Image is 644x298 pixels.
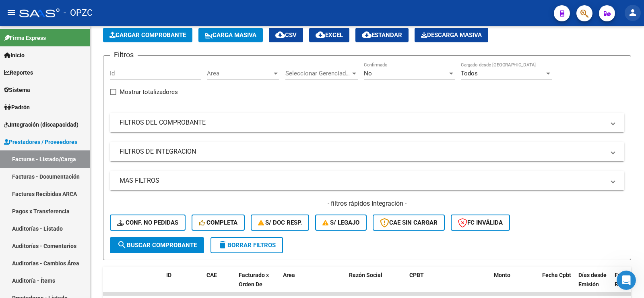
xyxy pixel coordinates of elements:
iframe: Intercom live chat [617,271,636,290]
button: S/ legajo [315,215,367,231]
button: Descarga Masiva [415,28,488,42]
h4: - filtros rápidos Integración - [110,199,624,208]
span: Descarga Masiva [421,31,482,39]
span: Facturado x Orden De [239,272,269,288]
button: CAE SIN CARGAR [373,215,445,231]
h3: Filtros [110,49,138,60]
button: Carga Masiva [198,28,263,42]
span: Monto [494,272,510,278]
mat-icon: menu [6,8,16,17]
button: Estandar [355,28,409,42]
span: Mostrar totalizadores [120,87,178,97]
span: Días desde Emisión [578,272,607,288]
button: Conf. no pedidas [110,215,186,231]
mat-icon: search [117,240,127,250]
span: Sistema [4,85,30,94]
span: S/ Doc Resp. [258,219,302,226]
span: Buscar Comprobante [117,242,197,249]
span: CSV [275,31,297,39]
mat-icon: person [628,8,638,17]
button: CSV [269,28,303,42]
mat-expansion-panel-header: FILTROS DE INTEGRACION [110,142,624,161]
span: Fecha Cpbt [542,272,571,278]
mat-expansion-panel-header: MAS FILTROS [110,171,624,190]
span: Estandar [362,31,402,39]
span: Padrón [4,103,30,112]
span: Carga Masiva [205,31,256,39]
span: CAE SIN CARGAR [380,219,438,226]
mat-icon: delete [218,240,227,250]
mat-panel-title: FILTROS DEL COMPROBANTE [120,118,605,127]
span: Firma Express [4,33,46,42]
span: Area [207,70,272,77]
span: CAE [206,272,217,278]
button: Completa [192,215,245,231]
span: Todos [461,70,478,77]
mat-expansion-panel-header: FILTROS DEL COMPROBANTE [110,113,624,132]
button: Buscar Comprobante [110,237,204,253]
mat-panel-title: FILTROS DE INTEGRACION [120,147,605,156]
button: EXCEL [309,28,349,42]
span: EXCEL [316,31,343,39]
span: Cargar Comprobante [109,31,186,39]
span: Prestadores / Proveedores [4,138,77,146]
span: ID [166,272,171,278]
span: Conf. no pedidas [117,219,178,226]
span: Razón Social [349,272,382,278]
span: FC Inválida [458,219,503,226]
span: Inicio [4,51,25,60]
span: Integración (discapacidad) [4,120,78,129]
app-download-masive: Descarga masiva de comprobantes (adjuntos) [415,28,488,42]
mat-panel-title: MAS FILTROS [120,176,605,185]
button: Cargar Comprobante [103,28,192,42]
mat-icon: cloud_download [362,30,372,40]
button: S/ Doc Resp. [251,215,310,231]
span: Seleccionar Gerenciador [285,70,351,77]
mat-icon: cloud_download [275,30,285,40]
button: FC Inválida [451,215,510,231]
span: CPBT [409,272,424,278]
span: Area [283,272,295,278]
span: Reportes [4,68,33,77]
span: Fecha Recibido [615,272,637,288]
span: S/ legajo [322,219,359,226]
span: Borrar Filtros [218,242,276,249]
span: - OPZC [64,4,93,22]
span: No [364,70,372,77]
span: Completa [199,219,237,226]
button: Borrar Filtros [211,237,283,253]
mat-icon: cloud_download [316,30,325,40]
